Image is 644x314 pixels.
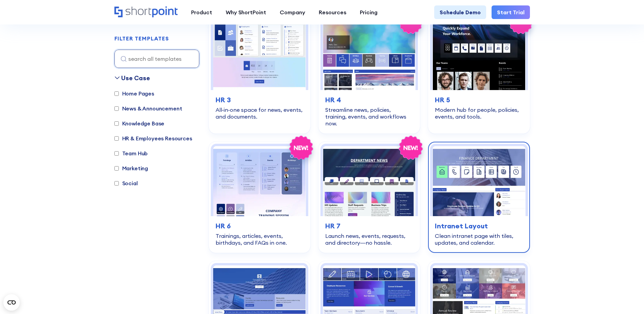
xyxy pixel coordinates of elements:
iframe: Chat Widget [610,281,644,314]
label: Team Hub [114,149,148,157]
label: Social [114,179,138,187]
div: All‑in‑one space for news, events, and documents. [216,106,303,120]
img: Intranet Layout – SharePoint Page Design: Clean intranet page with tiles, updates, and calendar. [433,146,525,216]
img: HR 5 – Human Resource Template: Modern hub for people, policies, events, and tools. [433,20,525,90]
input: HR & Employees Resources [114,136,119,141]
h3: Intranet Layout [435,221,523,231]
input: Team Hub [114,151,119,156]
h2: FILTER TEMPLATES [114,36,169,42]
div: Resources [319,8,346,16]
a: Pricing [353,5,384,19]
label: Knowledge Base [114,119,165,127]
div: Product [191,8,212,16]
a: Product [184,5,219,19]
button: Open CMP widget [3,294,20,311]
input: Knowledge Base [114,121,119,126]
img: HR 4 – SharePoint HR Intranet Template: Streamline news, policies, training, events, and workflow... [323,20,416,90]
input: Social [114,181,119,186]
h3: HR 4 [325,95,413,105]
label: News & Announcement [114,104,182,112]
div: Modern hub for people, policies, events, and tools. [435,106,523,120]
h3: HR 6 [216,221,303,231]
div: Why ShortPoint [226,8,266,16]
div: Clean intranet page with tiles, updates, and calendar. [435,232,523,246]
label: Marketing [114,164,148,172]
input: News & Announcement [114,106,119,111]
div: Pricing [360,8,378,16]
a: HR 6 – HR SharePoint Site Template: Trainings, articles, events, birthdays, and FAQs in one.HR 6T... [209,142,310,252]
a: HR 4 – SharePoint HR Intranet Template: Streamline news, policies, training, events, and workflow... [318,16,420,134]
label: Home Pages [114,89,154,98]
h3: HR 5 [435,95,523,105]
a: Home [114,6,178,18]
div: Launch news, events, requests, and directory—no hassle. [325,232,413,246]
img: HR 7 – HR SharePoint Template: Launch news, events, requests, and directory—no hassle. [323,146,416,216]
a: Schedule Demo [434,5,486,19]
a: Company [273,5,312,19]
h3: HR 7 [325,221,413,231]
input: search all templates [114,50,199,68]
div: Use Case [121,73,150,83]
h3: HR 3 [216,95,303,105]
a: Start Trial [492,5,530,19]
a: HR 7 – HR SharePoint Template: Launch news, events, requests, and directory—no hassle.HR 7Launch ... [318,142,420,252]
div: Streamline news, policies, training, events, and workflows now. [325,106,413,127]
a: Why ShortPoint [219,5,273,19]
a: HR 5 – Human Resource Template: Modern hub for people, policies, events, and tools.HR 5Modern hub... [428,16,530,134]
img: HR 3 – HR Intranet Template: All‑in‑one space for news, events, and documents. [213,20,306,90]
input: Home Pages [114,91,119,96]
label: HR & Employees Resources [114,134,192,142]
input: Marketing [114,166,119,171]
a: HR 3 – HR Intranet Template: All‑in‑one space for news, events, and documents.HR 3All‑in‑one spac... [209,16,310,134]
div: Trainings, articles, events, birthdays, and FAQs in one. [216,232,303,246]
img: HR 6 – HR SharePoint Site Template: Trainings, articles, events, birthdays, and FAQs in one. [213,146,306,216]
a: Resources [312,5,353,19]
div: Company [280,8,305,16]
a: Intranet Layout – SharePoint Page Design: Clean intranet page with tiles, updates, and calendar.I... [428,142,530,252]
